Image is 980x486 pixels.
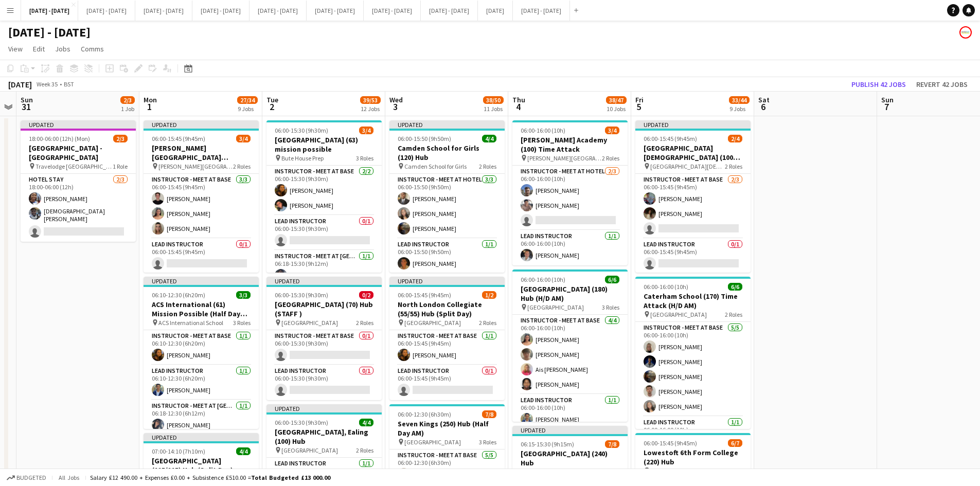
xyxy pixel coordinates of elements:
[650,467,720,475] span: Lowestoft 6th Form College
[233,163,251,170] span: 2 Roles
[512,284,628,303] h3: [GEOGRAPHIC_DATA] (180) Hub (H/D AM)
[644,283,688,291] span: 06:00-16:00 (10h)
[21,95,33,104] span: Sun
[389,330,505,365] app-card-role: Instructor - Meet at Base1/106:00-15:45 (9h45m)[PERSON_NAME]
[389,277,505,400] div: Updated06:00-15:45 (9h45m)1/2North London Collegiate (55/55) Hub (Split Day) [GEOGRAPHIC_DATA]2 R...
[266,365,382,400] app-card-role: Lead Instructor0/106:00-15:30 (9h30m)
[266,427,382,446] h3: [GEOGRAPHIC_DATA], Ealing (100) Hub
[307,1,364,21] button: [DATE] - [DATE]
[144,300,259,318] h3: ACS International (61) Mission Possible (Half Day AM)
[266,300,382,318] h3: [GEOGRAPHIC_DATA] (70) Hub (STAFF )
[389,277,505,285] div: Updated
[728,135,742,142] span: 2/4
[266,135,382,154] h3: [GEOGRAPHIC_DATA] (63) mission possible
[233,319,251,327] span: 3 Roles
[120,96,135,104] span: 2/3
[512,426,628,434] div: Updated
[113,135,128,142] span: 2/3
[144,330,259,365] app-card-role: Instructor - Meet at Base1/106:10-12:30 (6h20m)[PERSON_NAME]
[144,400,259,435] app-card-role: Instructor - Meet at [GEOGRAPHIC_DATA]1/106:18-12:30 (6h12m)[PERSON_NAME]
[360,96,381,104] span: 39/53
[512,120,628,265] div: 06:00-16:00 (10h)3/4[PERSON_NAME] Academy (100) Time Attack [PERSON_NAME][GEOGRAPHIC_DATA]2 Roles...
[158,319,223,327] span: ACS International School
[527,154,602,162] span: [PERSON_NAME][GEOGRAPHIC_DATA]
[757,101,770,113] span: 6
[728,439,742,447] span: 6/7
[404,163,467,170] span: Camden School for Girls
[527,303,584,311] span: [GEOGRAPHIC_DATA]
[356,446,373,454] span: 2 Roles
[388,101,403,113] span: 3
[192,1,250,21] button: [DATE] - [DATE]
[152,291,205,299] span: 06:10-12:30 (6h20m)
[266,120,382,273] app-job-card: 06:00-15:30 (9h30m)3/4[GEOGRAPHIC_DATA] (63) mission possible Bute House Prep3 RolesInstructor - ...
[729,96,750,104] span: 33/44
[5,472,48,483] button: Budgeted
[725,163,742,170] span: 2 Roles
[521,127,565,134] span: 06:00-16:00 (10h)
[479,163,496,170] span: 2 Roles
[389,174,505,239] app-card-role: Instructor - Meet at Hotel3/306:00-15:50 (9h50m)[PERSON_NAME][PERSON_NAME][PERSON_NAME]
[29,135,90,142] span: 18:00-06:00 (12h) (Mon)
[605,440,619,448] span: 7/8
[266,277,382,400] app-job-card: Updated06:00-15:30 (9h30m)0/2[GEOGRAPHIC_DATA] (70) Hub (STAFF ) [GEOGRAPHIC_DATA]2 RolesInstruct...
[644,135,697,142] span: 06:00-15:45 (9h45m)
[21,1,78,21] button: [DATE] - [DATE]
[635,120,751,273] app-job-card: Updated06:00-15:45 (9h45m)2/4[GEOGRAPHIC_DATA][DEMOGRAPHIC_DATA] (100) Hub [GEOGRAPHIC_DATA][DEMO...
[521,440,574,448] span: 06:15-15:30 (9h15m)
[881,95,894,104] span: Sun
[250,1,307,21] button: [DATE] - [DATE]
[251,474,330,481] span: Total Budgeted £13 000.00
[144,120,259,273] div: Updated06:00-15:45 (9h45m)3/4[PERSON_NAME][GEOGRAPHIC_DATA][PERSON_NAME] (100) Hub [PERSON_NAME][...
[21,120,136,129] div: Updated
[512,166,628,230] app-card-role: Instructor - Meet at Hotel2/306:00-16:00 (10h)[PERSON_NAME][PERSON_NAME]
[281,446,338,454] span: [GEOGRAPHIC_DATA]
[144,277,259,285] div: Updated
[635,174,751,239] app-card-role: Instructor - Meet at Base2/306:00-15:45 (9h45m)[PERSON_NAME][PERSON_NAME]
[35,163,113,170] span: Travelodge [GEOGRAPHIC_DATA] [GEOGRAPHIC_DATA]
[135,1,192,21] button: [DATE] - [DATE]
[404,319,461,327] span: [GEOGRAPHIC_DATA]
[16,474,46,481] span: Budgeted
[389,239,505,274] app-card-role: Lead Instructor1/106:00-15:50 (9h50m)[PERSON_NAME]
[64,80,74,88] div: BST
[356,319,373,327] span: 2 Roles
[635,239,751,274] app-card-role: Lead Instructor0/106:00-15:45 (9h45m)
[635,120,751,129] div: Updated
[847,78,910,91] button: Publish 42 jobs
[512,269,628,422] app-job-card: 06:00-16:00 (10h)6/6[GEOGRAPHIC_DATA] (180) Hub (H/D AM) [GEOGRAPHIC_DATA]3 RolesInstructor - Mee...
[144,277,259,429] div: Updated06:10-12:30 (6h20m)3/3ACS International (61) Mission Possible (Half Day AM) ACS Internatio...
[398,135,451,142] span: 06:00-15:50 (9h50m)
[281,154,324,162] span: Bute House Prep
[238,105,257,113] div: 9 Jobs
[236,447,251,455] span: 4/4
[725,311,742,318] span: 2 Roles
[478,1,513,21] button: [DATE]
[144,174,259,239] app-card-role: Instructor - Meet at Base3/306:00-15:45 (9h45m)[PERSON_NAME][PERSON_NAME][PERSON_NAME]
[8,79,32,89] div: [DATE]
[21,174,136,242] app-card-role: Hotel Stay2/318:00-06:00 (12h)[PERSON_NAME][DEMOGRAPHIC_DATA][PERSON_NAME]
[142,101,157,113] span: 1
[389,143,505,162] h3: Camden School for Girls (120) Hub
[404,438,461,446] span: [GEOGRAPHIC_DATA]
[78,1,135,21] button: [DATE] - [DATE]
[482,135,496,142] span: 4/4
[34,80,60,88] span: Week 35
[29,42,49,56] a: Edit
[512,449,628,467] h3: [GEOGRAPHIC_DATA] (240) Hub
[912,78,972,91] button: Revert 42 jobs
[644,439,697,447] span: 06:00-15:45 (9h45m)
[635,277,751,429] div: 06:00-16:00 (10h)6/6Caterham School (170) Time Attack (H/D AM) [GEOGRAPHIC_DATA]2 RolesInstructor...
[389,120,505,273] app-job-card: Updated06:00-15:50 (9h50m)4/4Camden School for Girls (120) Hub Camden School for Girls2 RolesInst...
[389,300,505,318] h3: North London Collegiate (55/55) Hub (Split Day)
[158,163,233,170] span: [PERSON_NAME][GEOGRAPHIC_DATA][PERSON_NAME]
[359,291,373,299] span: 0/2
[479,319,496,327] span: 2 Roles
[359,127,373,134] span: 3/4
[8,44,23,53] span: View
[21,120,136,242] app-job-card: Updated18:00-06:00 (12h) (Mon)2/3[GEOGRAPHIC_DATA] - [GEOGRAPHIC_DATA] Travelodge [GEOGRAPHIC_DAT...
